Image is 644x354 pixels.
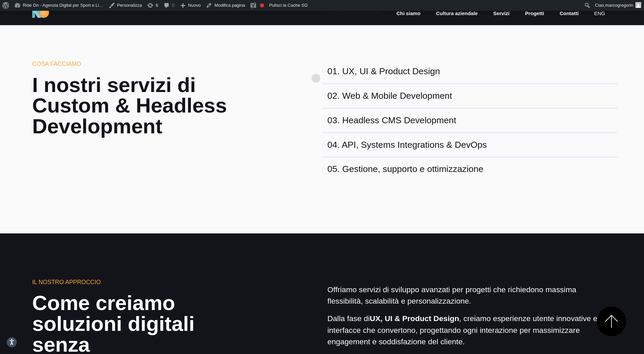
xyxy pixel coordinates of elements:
h6: Cosa Facciamo [32,59,267,68]
a: Chi siamo [396,10,421,17]
a: eng [593,10,606,17]
p: Dalla fase di , creiamo esperienze utente innovative e interfacce che convertono, progettando ogn... [327,313,612,347]
strong: UX, UI & Product Design [370,314,459,323]
a: Progetti [524,10,545,17]
div: . API, Systems Integrations & DevOps [327,138,487,152]
h2: I nostri servizi di Custom & Headless Development [32,75,267,137]
span: 04 [327,140,337,150]
a: Contatti [559,10,579,17]
img: Ride On Agency [32,7,49,18]
div: . Web & Mobile Development [327,89,452,103]
div: . Headless CMS Development [327,114,456,127]
a: Servizi [493,10,510,17]
span: marcogregorin [605,3,633,8]
a: Cultura aziendale [435,10,478,17]
span: 02 [327,91,337,101]
div: La frase chiave non è stata impostata [260,3,264,7]
p: Offriamo servizi di sviluppo avanzati per progetti che richiedono massima flessibilità, scalabili... [327,284,612,307]
span: 05 [327,164,337,174]
div: . Gestione, supporto e ottimizzazione [327,163,483,176]
span: 03 [327,115,337,125]
span: 01 [327,66,337,76]
h6: Il nostro approccio [32,278,218,286]
div: . UX, UI & Product Design [327,65,440,78]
